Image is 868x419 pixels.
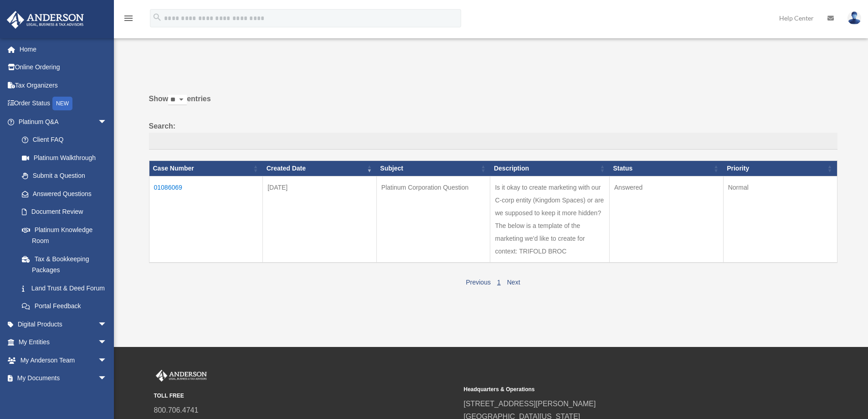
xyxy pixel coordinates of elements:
span: arrow_drop_down [98,113,116,131]
select: Showentries [168,95,187,105]
img: Anderson Advisors Platinum Portal [154,370,209,382]
a: My Entitiesarrow_drop_down [6,333,121,352]
td: Answered [610,176,724,263]
a: My Anderson Teamarrow_drop_down [6,351,121,369]
th: Case Number: activate to sort column ascending [149,161,263,176]
a: Digital Productsarrow_drop_down [6,315,121,333]
span: arrow_drop_down [98,315,116,334]
a: Previous [466,279,490,286]
th: Description: activate to sort column ascending [490,161,610,176]
a: Online Ordering [6,58,121,77]
a: Next [507,279,520,286]
label: Search: [149,120,837,150]
label: Show entries [149,93,837,114]
small: TOLL FREE [154,391,457,401]
a: Land Trust & Deed Forum [13,279,116,297]
span: arrow_drop_down [98,351,116,370]
a: Platinum Knowledge Room [13,221,116,250]
a: Tax & Bookkeeping Packages [13,250,116,279]
a: Document Review [13,203,116,221]
a: Platinum Q&Aarrow_drop_down [6,113,116,131]
th: Subject: activate to sort column ascending [376,161,490,176]
span: arrow_drop_down [98,369,116,388]
a: Order StatusNEW [6,94,121,113]
td: 01086069 [149,176,263,263]
td: [DATE] [263,176,377,263]
td: Platinum Corporation Question [376,176,490,263]
a: Platinum Walkthrough [13,149,116,167]
a: Client FAQ [13,131,116,149]
img: User Pic [847,11,861,25]
input: Search: [149,133,837,150]
i: search [152,12,162,22]
th: Priority: activate to sort column ascending [723,161,837,176]
a: menu [123,16,134,24]
a: Home [6,40,121,58]
th: Created Date: activate to sort column ascending [263,161,377,176]
a: Portal Feedback [13,297,116,316]
a: My Documentsarrow_drop_down [6,369,121,388]
span: arrow_drop_down [98,333,116,352]
a: Online Learningarrow_drop_down [6,387,121,405]
th: Status: activate to sort column ascending [610,161,724,176]
a: Answered Questions [13,185,112,203]
a: 800.706.4741 [154,406,199,414]
a: Tax Organizers [6,76,121,94]
td: Is it okay to create marketing with our C-corp entity (Kingdom Spaces) or are we supposed to keep... [490,176,610,263]
td: Normal [723,176,837,263]
div: NEW [52,97,72,110]
small: Headquarters & Operations [464,385,767,394]
img: Anderson Advisors Platinum Portal [4,11,87,29]
a: [STREET_ADDRESS][PERSON_NAME] [464,400,596,408]
i: menu [123,13,134,24]
a: 1 [497,279,501,286]
span: arrow_drop_down [98,387,116,406]
a: Submit a Question [13,167,116,185]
